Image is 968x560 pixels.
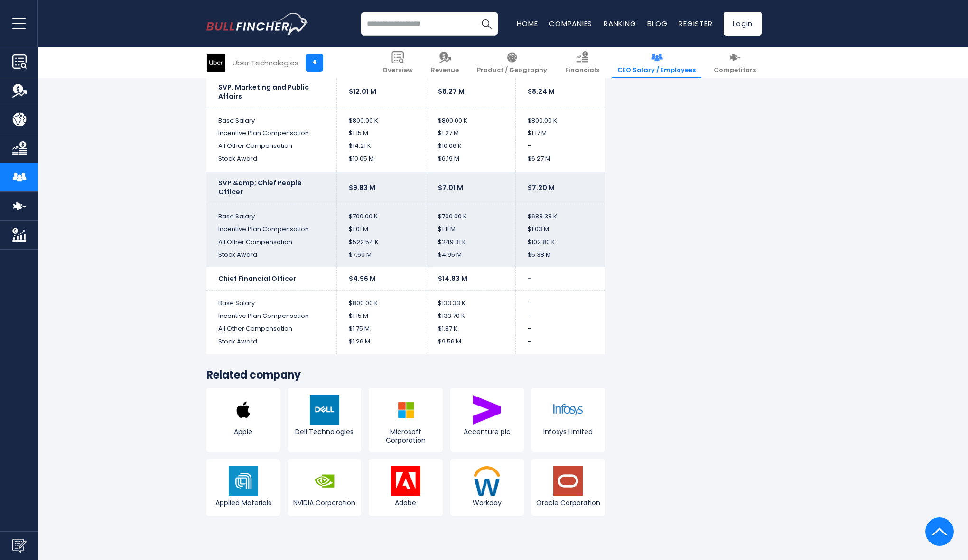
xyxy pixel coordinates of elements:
[450,388,524,452] a: Accenture plc
[288,388,361,452] a: Dell Technologies
[209,427,278,436] span: Apple
[336,323,426,335] td: $1.75 M
[336,335,426,354] td: $1.26 M
[369,459,442,516] a: Adobe
[426,291,516,310] td: $133.33 K
[349,87,376,96] b: $12.01 M
[531,388,605,452] a: Infosys Limited
[206,459,280,516] a: Applied Materials
[612,47,701,78] a: CEO Salary / Employees
[426,223,516,236] td: $1.11 M
[453,498,521,507] span: Workday
[426,153,516,172] td: $6.19 M
[450,459,524,516] a: Workday
[515,291,605,310] td: -
[336,291,426,310] td: $800.00 K
[229,395,258,425] img: AAPL logo
[229,466,258,496] img: AMAT logo
[206,291,336,310] td: Base Salary
[206,13,308,35] a: Go to homepage
[336,223,426,236] td: $1.01 M
[426,323,516,335] td: $1.87 K
[515,335,605,354] td: -
[515,127,605,140] td: $1.17 M
[604,18,636,28] a: Ranking
[336,153,426,172] td: $10.05 M
[336,204,426,223] td: $700.00 K
[206,369,605,382] h3: Related company
[349,274,376,283] b: $4.96 M
[310,395,339,425] img: DELL logo
[453,427,521,436] span: Accenture plc
[206,249,336,268] td: Stock Award
[206,153,336,172] td: Stock Award
[426,140,516,153] td: $10.06 K
[472,395,502,425] img: ACN logo
[206,223,336,236] td: Incentive Plan Compensation
[475,12,498,36] button: Search
[549,18,592,28] a: Companies
[431,66,459,74] span: Revenue
[531,459,605,516] a: Oracle Corporation
[336,127,426,140] td: $1.15 M
[336,108,426,127] td: $800.00 K
[206,388,280,452] a: Apple
[679,18,712,28] a: Register
[515,323,605,335] td: -
[233,57,298,68] div: Uber Technologies
[426,204,516,223] td: $700.00 K
[515,236,605,249] td: $102.80 K
[218,82,309,101] b: SVP, Marketing and Public Affairs
[534,427,603,436] span: Infosys Limited
[426,310,516,323] td: $133.70 K
[647,18,667,28] a: Blog
[218,178,302,197] b: SVP &amp; Chief People Officer
[426,108,516,127] td: $800.00 K
[565,66,599,74] span: Financials
[206,323,336,335] td: All Other Compensation
[391,466,420,496] img: ADBE logo
[336,140,426,153] td: $14.21 K
[515,108,605,127] td: $800.00 K
[369,388,442,452] a: Microsoft Corporation
[471,47,553,78] a: Product / Geography
[377,47,419,78] a: Overview
[336,310,426,323] td: $1.15 M
[206,127,336,140] td: Incentive Plan Compensation
[515,204,605,223] td: $683.33 K
[515,223,605,236] td: $1.03 M
[553,395,583,425] img: INFY logo
[290,427,359,436] span: Dell Technologies
[206,310,336,323] td: Incentive Plan Compensation
[438,87,465,96] b: $8.27 M
[515,153,605,172] td: $6.27 M
[517,18,538,28] a: Home
[426,127,516,140] td: $1.27 M
[528,183,555,192] b: $7.20 M
[209,498,278,507] span: Applied Materials
[438,274,467,283] b: $14.83 M
[206,108,336,127] td: Base Salary
[617,66,696,74] span: CEO Salary / Employees
[425,47,465,78] a: Revenue
[438,183,463,192] b: $7.01 M
[477,66,547,74] span: Product / Geography
[515,310,605,323] td: -
[206,204,336,223] td: Base Salary
[310,466,339,496] img: NVDA logo
[206,236,336,249] td: All Other Compensation
[336,236,426,249] td: $522.54 K
[371,427,440,444] span: Microsoft Corporation
[382,66,413,74] span: Overview
[336,249,426,268] td: $7.60 M
[206,140,336,153] td: All Other Compensation
[708,47,762,78] a: Competitors
[714,66,756,74] span: Competitors
[515,140,605,153] td: -
[724,12,762,36] a: Login
[534,498,603,507] span: Oracle Corporation
[426,335,516,354] td: $9.56 M
[426,236,516,249] td: $249.31 K
[472,466,502,496] img: WDAY logo
[206,335,336,354] td: Stock Award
